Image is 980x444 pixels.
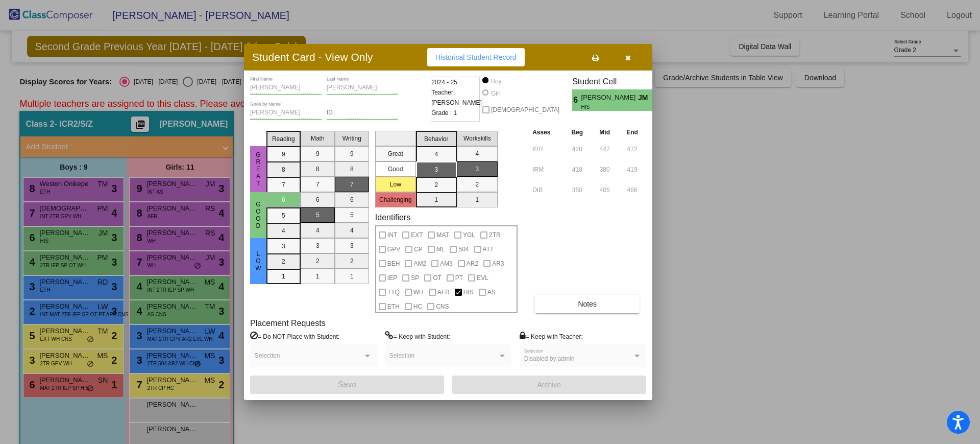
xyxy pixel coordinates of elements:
[387,300,400,313] span: ETH
[250,318,326,328] label: Placement Requests
[413,300,422,313] span: HC
[581,103,631,111] span: HIS
[440,258,453,270] span: AM3
[254,151,263,187] span: Great
[483,243,494,255] span: ATT
[455,272,463,284] span: PT
[252,51,373,63] h3: Student Card - View Only
[618,127,646,138] th: End
[385,331,450,341] label: = Keep with Student:
[250,376,444,394] button: Save
[387,229,397,241] span: INT
[413,286,424,298] span: WH
[591,127,618,138] th: Mid
[250,109,322,116] input: goes by name
[463,286,474,298] span: HIS
[532,182,560,198] input: assessment
[652,94,661,106] span: 3
[387,258,400,270] span: BEH
[387,272,397,284] span: IEP
[491,77,502,86] div: Boy
[487,286,496,298] span: AS
[532,162,560,177] input: assessment
[411,272,419,284] span: SP
[387,286,400,298] span: TTQ
[452,376,646,394] button: Archive
[254,201,263,229] span: Good
[435,53,517,61] span: Historical Student Record
[572,94,581,106] span: 6
[491,104,559,116] span: [DEMOGRAPHIC_DATA]
[530,127,563,138] th: Asses
[563,127,591,138] th: Beg
[436,300,449,313] span: CNS
[411,229,423,241] span: EXT
[436,243,445,255] span: ML
[436,229,449,241] span: MAT
[489,229,501,241] span: 2TR
[578,300,597,308] span: Notes
[572,77,661,86] h3: Student Cell
[535,295,640,313] button: Notes
[458,243,469,255] span: 504
[338,380,356,389] span: Save
[463,229,475,241] span: YGL
[467,258,478,270] span: AR2
[520,331,583,341] label: = Keep with Teacher:
[427,48,525,66] button: Historical Student Record
[537,381,561,389] span: Archive
[524,355,575,362] span: Disabled by admin
[492,258,504,270] span: AR3
[437,286,450,298] span: AFR
[254,250,263,272] span: Low
[413,258,426,270] span: AM2
[431,77,457,87] span: 2024 - 25
[414,243,423,255] span: CP
[581,92,638,103] span: [PERSON_NAME]
[431,87,482,108] span: Teacher: [PERSON_NAME]
[375,213,410,222] label: Identifiers
[532,142,560,157] input: assessment
[250,331,339,341] label: = Do NOT Place with Student:
[433,272,442,284] span: OT
[477,272,488,284] span: EVL
[431,108,457,118] span: Grade : 1
[491,89,501,98] div: Girl
[387,243,400,255] span: GPV
[638,92,652,103] span: JM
